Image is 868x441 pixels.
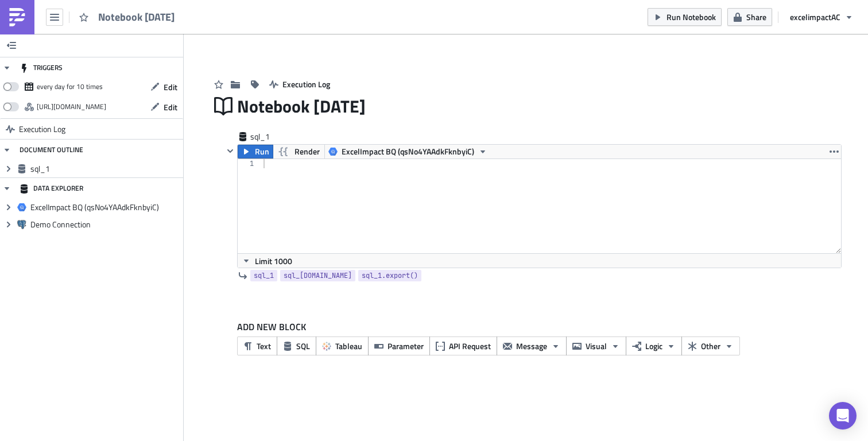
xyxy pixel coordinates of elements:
button: Tableau [316,336,369,355]
span: Execution Log [282,78,330,90]
span: Share [746,11,766,23]
span: Edit [164,101,177,113]
img: PushMetrics [8,8,26,26]
div: DATA EXPLORER [20,178,83,199]
button: Text [237,336,277,355]
span: Edit [164,81,177,93]
button: Run Notebook [648,8,722,26]
button: SQL [277,336,316,355]
span: Other [701,340,720,352]
button: Logic [626,336,682,355]
span: Visual [586,340,607,352]
span: Notebook [DATE] [237,95,367,117]
button: Edit [145,98,183,116]
span: Run Notebook [666,11,716,23]
button: Share [727,8,772,26]
button: Parameter [368,336,430,355]
span: SQL [296,340,310,352]
div: https://pushmetrics.io/api/v1/report/2xLY7qmoyQ/webhook?token=243c1d97f5d049a3b472f09c8dcccbbd [37,98,106,115]
a: sql_1 [250,270,277,281]
span: sql_1 [254,270,274,281]
span: sql_1 [30,164,180,174]
span: Parameter [387,340,424,352]
span: Run [255,145,269,158]
button: Other [681,336,740,355]
button: Execution Log [263,75,336,93]
button: API Request [429,336,497,355]
span: sql_[DOMAIN_NAME] [284,270,352,281]
label: ADD NEW BLOCK [237,320,842,334]
button: excelimpactAC [784,8,859,26]
span: Notebook [DATE] [98,10,176,24]
span: Demo Connection [30,219,180,230]
a: sql_1.export() [358,270,421,281]
button: Edit [145,78,183,96]
button: Visual [566,336,626,355]
span: Limit 1000 [255,255,292,267]
button: Run [238,145,273,158]
div: Open Intercom Messenger [829,402,857,430]
button: Render [273,145,325,158]
div: DOCUMENT OUTLINE [20,140,83,160]
div: every day for 10 times [37,78,103,95]
span: Text [257,340,271,352]
span: Execution Log [19,119,65,140]
button: Limit 1000 [238,254,296,268]
button: Hide content [223,144,237,158]
span: Render [294,145,320,158]
span: Message [516,340,547,352]
span: Logic [645,340,662,352]
span: ExcelImpact BQ (qsNo4YAAdkFknbyiC) [30,202,180,212]
span: excelimpact AC [790,11,840,23]
span: sql_1.export() [362,270,418,281]
button: ExcelImpact BQ (qsNo4YAAdkFknbyiC) [324,145,491,158]
span: API Request [449,340,491,352]
div: 1 [238,159,261,168]
button: Message [497,336,567,355]
div: TRIGGERS [20,57,63,78]
a: sql_[DOMAIN_NAME] [280,270,355,281]
span: ExcelImpact BQ (qsNo4YAAdkFknbyiC) [342,145,474,158]
span: sql_1 [250,131,296,142]
span: Tableau [335,340,362,352]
